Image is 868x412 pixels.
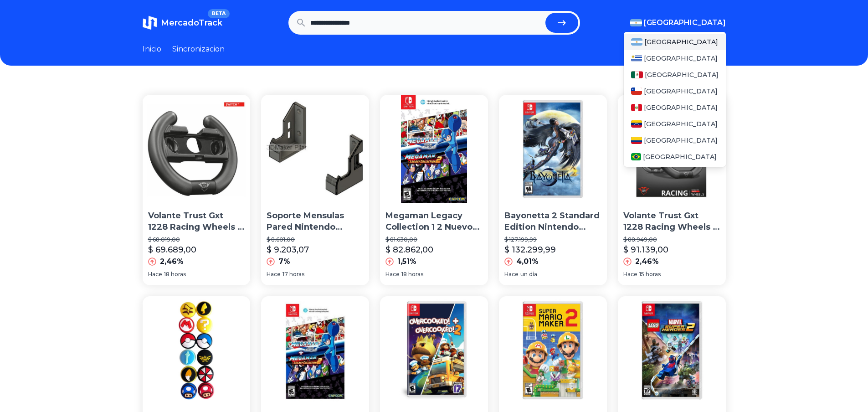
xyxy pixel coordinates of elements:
img: Chile [631,88,642,95]
span: Hace [504,271,519,278]
span: [GEOGRAPHIC_DATA] [644,87,718,96]
span: [GEOGRAPHIC_DATA] [645,70,719,79]
a: Volante Trust Gxt 1228 Racing Wheels X 2 Switch NintendoVolante Trust Gxt 1228 Racing Wheels X 2 ... [618,95,726,285]
span: [GEOGRAPHIC_DATA] [644,37,718,46]
img: Venezuela [631,120,642,128]
a: Sincronizacion [172,44,225,55]
img: Mexico [631,71,643,78]
p: $ 69.689,00 [148,243,196,256]
img: Brasil [631,153,642,160]
p: $ 132.299,99 [504,243,556,256]
a: Volante Trust Gxt 1228 Racing Wheels X 2 Switch NintendoVolante Trust Gxt 1228 Racing Wheels X 2 ... [143,95,251,285]
a: Chile[GEOGRAPHIC_DATA] [624,83,726,99]
button: [GEOGRAPHIC_DATA] [630,17,726,28]
span: Hace [385,271,400,278]
p: $ 127.199,99 [504,236,601,243]
img: Lego Marvel Super Heroes 2 Super Heroes 2 Standard Edition Warner Bros. Nintendo Switch Físico [618,296,726,404]
span: Hace [148,271,162,278]
a: Argentina[GEOGRAPHIC_DATA] [624,34,726,50]
a: Mexico[GEOGRAPHIC_DATA] [624,67,726,83]
a: Brasil[GEOGRAPHIC_DATA] [624,149,726,165]
span: [GEOGRAPHIC_DATA] [644,119,718,129]
img: Mega Man Legacy Collection 1 + 2 Nintendo Switch Vdgmrs [261,296,369,404]
span: Hace [267,271,281,278]
img: Uruguay [631,55,642,62]
p: Bayonetta 2 Standard Edition Nintendo Switch Físico [504,210,601,233]
img: Volante Trust Gxt 1228 Racing Wheels X 2 Switch Nintendo [618,95,726,203]
span: un día [520,271,537,278]
img: Argentina [631,38,643,46]
p: $ 88.949,00 [623,236,720,243]
span: 17 horas [282,271,304,278]
p: $ 82.862,00 [385,243,433,256]
a: Soporte Mensulas Pared Nintendo Switch 2 Tornillos ReforzadoSoporte Mensulas Pared Nintendo Switc... [261,95,369,285]
span: 18 horas [164,271,186,278]
p: $ 8.601,00 [267,236,364,243]
img: Bayonetta 2 Standard Edition Nintendo Switch Físico [499,95,607,203]
span: BETA [208,9,229,18]
a: Colombia[GEOGRAPHIC_DATA] [624,132,726,149]
img: Super Mario Maker 2 Super Mario Maker Standard Edition Nintendo Switch Físico [499,296,607,404]
a: Inicio [143,44,161,55]
span: Hace [623,271,637,278]
a: Bayonetta 2 Standard Edition Nintendo Switch FísicoBayonetta 2 Standard Edition Nintendo Switch F... [499,95,607,285]
span: [GEOGRAPHIC_DATA] [644,17,726,28]
span: [GEOGRAPHIC_DATA] [644,54,718,63]
p: Soporte Mensulas Pared Nintendo Switch 2 Tornillos Reforzado [267,210,364,233]
span: 15 horas [639,271,661,278]
img: MercadoTrack [143,15,157,30]
img: Colombia [631,137,642,144]
p: 4,01% [516,256,539,267]
p: 7% [278,256,290,267]
span: [GEOGRAPHIC_DATA] [643,152,717,161]
p: Megaman Legacy Collection 1 2 Nuevo Nintendo Switch Dakmor [385,210,483,233]
p: Volante Trust Gxt 1228 Racing Wheels X 2 Switch Nintendo [148,210,245,233]
p: $ 81.630,00 [385,236,483,243]
p: Volante Trust Gxt 1228 Racing Wheels X 2 Switch Nintendo [623,210,720,233]
p: 2,46% [160,256,184,267]
img: Overcooked! + Overcooked! 2 Standard Edition Team17 Nintendo Switch Físico [380,296,488,404]
p: 1,51% [397,256,416,267]
img: Argentina [630,19,642,26]
a: MercadoTrackBETA [143,15,222,30]
p: $ 9.203,07 [267,243,309,256]
img: Soporte Mensulas Pared Nintendo Switch 2 Tornillos Reforzado [261,95,369,203]
p: 2,46% [635,256,659,267]
p: $ 68.019,00 [148,236,245,243]
p: $ 91.139,00 [623,243,668,256]
span: 18 horas [401,271,423,278]
span: [GEOGRAPHIC_DATA] [644,136,718,145]
img: Peru [631,104,642,111]
a: Venezuela[GEOGRAPHIC_DATA] [624,116,726,132]
img: Volante Trust Gxt 1228 Racing Wheels X 2 Switch Nintendo [143,95,251,203]
img: Megaman Legacy Collection 1 2 Nuevo Nintendo Switch Dakmor [380,95,488,203]
a: Peru[GEOGRAPHIC_DATA] [624,99,726,116]
a: Uruguay[GEOGRAPHIC_DATA] [624,50,726,67]
span: MercadoTrack [161,18,222,28]
a: Megaman Legacy Collection 1 2 Nuevo Nintendo Switch DakmorMegaman Legacy Collection 1 2 Nuevo Nin... [380,95,488,285]
span: [GEOGRAPHIC_DATA] [644,103,718,112]
img: Cubre Stick Joystick Grips Nintendo Switch Mario 2 U / Par [143,296,251,404]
